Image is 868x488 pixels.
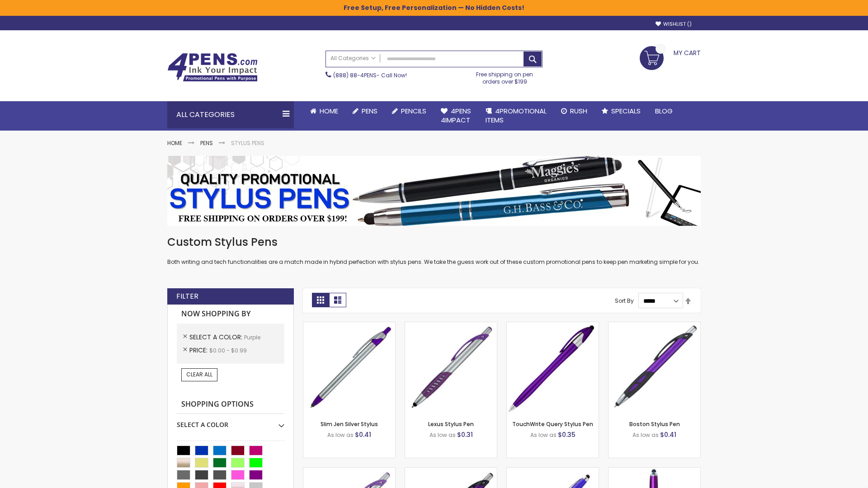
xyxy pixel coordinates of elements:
[609,467,700,475] a: TouchWrite Command Stylus Pen-Purple
[167,139,182,147] a: Home
[167,156,701,226] img: Stylus Pens
[177,305,284,324] strong: Now Shopping by
[231,139,264,147] strong: Stylus Pens
[594,101,648,121] a: Specials
[327,431,354,439] span: As low as
[385,101,434,121] a: Pencils
[181,368,217,381] a: Clear All
[656,21,692,28] a: Wishlist
[405,467,497,475] a: Lexus Metallic Stylus Pen-Purple
[609,322,700,329] a: Boston Stylus Pen-Purple
[615,297,634,305] label: Sort By
[167,101,294,128] div: All Categories
[512,420,593,428] a: TouchWrite Query Stylus Pen
[355,430,371,439] span: $0.41
[176,291,198,301] strong: Filter
[609,322,700,414] img: Boston Stylus Pen-Purple
[405,322,497,414] img: Lexus Stylus Pen-Purple
[507,467,599,475] a: Sierra Stylus Twist Pen-Purple
[467,67,543,85] div: Free shipping on pen orders over $199
[655,106,673,116] span: Blog
[209,347,247,354] span: $0.00 - $0.99
[326,51,380,66] a: All Categories
[333,71,377,79] a: (888) 88-4PENS
[303,322,395,414] img: Slim Jen Silver Stylus-Purple
[478,101,554,131] a: 4PROMOTIONALITEMS
[330,55,376,62] span: All Categories
[321,420,378,428] a: Slim Jen Silver Stylus
[333,71,407,79] span: - Call Now!
[429,431,456,439] span: As low as
[507,322,599,329] a: TouchWrite Query Stylus Pen-Purple
[570,106,587,116] span: Rush
[303,101,345,121] a: Home
[457,430,473,439] span: $0.31
[558,430,576,439] span: $0.35
[303,322,395,329] a: Slim Jen Silver Stylus-Purple
[632,431,659,439] span: As low as
[530,431,557,439] span: As low as
[312,293,329,307] strong: Grid
[362,106,377,116] span: Pens
[244,333,260,341] span: Purple
[648,101,680,121] a: Blog
[167,53,258,82] img: 4Pens Custom Pens and Promotional Products
[189,346,209,355] span: Price
[200,139,213,147] a: Pens
[486,106,547,125] span: 4PROMOTIONAL ITEMS
[554,101,594,121] a: Rush
[428,420,474,428] a: Lexus Stylus Pen
[186,371,212,378] span: Clear All
[660,430,676,439] span: $0.41
[177,414,284,429] div: Select A Color
[434,101,478,131] a: 4Pens4impact
[345,101,385,121] a: Pens
[167,235,701,266] div: Both writing and tech functionalities are a match made in hybrid perfection with stylus pens. We ...
[177,395,284,414] strong: Shopping Options
[401,106,426,116] span: Pencils
[507,322,599,414] img: TouchWrite Query Stylus Pen-Purple
[320,106,338,116] span: Home
[611,106,641,116] span: Specials
[303,467,395,475] a: Boston Silver Stylus Pen-Purple
[167,235,701,249] h1: Custom Stylus Pens
[441,106,471,125] span: 4Pens 4impact
[189,333,244,342] span: Select A Color
[629,420,680,428] a: Boston Stylus Pen
[405,322,497,329] a: Lexus Stylus Pen-Purple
